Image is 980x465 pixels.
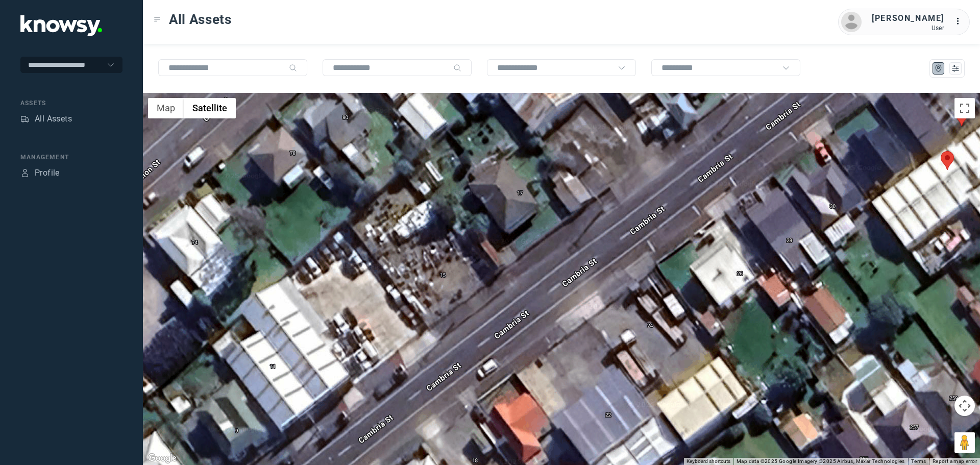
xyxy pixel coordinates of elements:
div: : [954,15,967,28]
a: ProfileProfile [20,167,60,179]
a: AssetsAll Assets [20,113,72,125]
div: User [872,25,944,32]
div: : [954,15,967,29]
div: Toggle Menu [154,16,161,23]
button: Toggle fullscreen view [954,98,975,118]
div: Profile [20,168,30,178]
tspan: ... [955,17,965,25]
div: Management [20,153,122,162]
img: Google [145,452,179,465]
div: All Assets [35,113,72,125]
div: Assets [20,114,30,124]
div: [PERSON_NAME] [872,12,944,25]
a: Open this area in Google Maps (opens a new window) [145,452,179,465]
button: Keyboard shortcuts [687,458,730,465]
button: Show street map [148,98,184,118]
div: Map [934,64,943,73]
a: Terms (opens in new tab) [911,458,926,464]
div: Profile [35,167,60,179]
div: Search [453,64,461,72]
button: Drag Pegman onto the map to open Street View [954,432,975,453]
div: List [951,64,960,73]
span: All Assets [169,10,232,29]
img: avatar.png [841,12,862,32]
button: Show satellite imagery [184,98,236,118]
img: Application Logo [20,15,102,36]
div: Search [289,64,297,72]
a: Report a map error [933,458,977,464]
div: Assets [20,99,122,108]
span: Map data ©2025 Google Imagery ©2025 Airbus, Maxar Technologies [737,458,905,464]
button: Map camera controls [954,396,975,416]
